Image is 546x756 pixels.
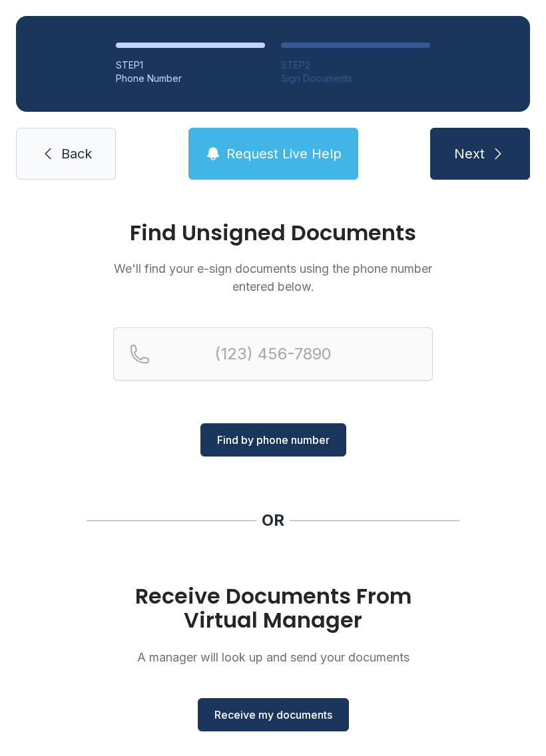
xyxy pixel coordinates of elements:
[113,648,433,666] p: A manager will look up and send your documents
[262,510,284,531] div: OR
[281,72,430,85] div: Sign Documents
[217,432,330,448] span: Find by phone number
[113,222,433,244] h1: Find Unsigned Documents
[226,144,342,163] span: Request Live Help
[281,59,430,72] div: STEP 2
[113,260,433,295] p: We'll find your e-sign documents using the phone number entered below.
[113,327,433,381] input: Reservation phone number
[454,144,485,163] span: Next
[116,72,265,85] div: Phone Number
[61,144,92,163] span: Back
[116,59,265,72] div: STEP 1
[113,584,433,632] h1: Receive Documents From Virtual Manager
[214,707,332,723] span: Receive my documents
